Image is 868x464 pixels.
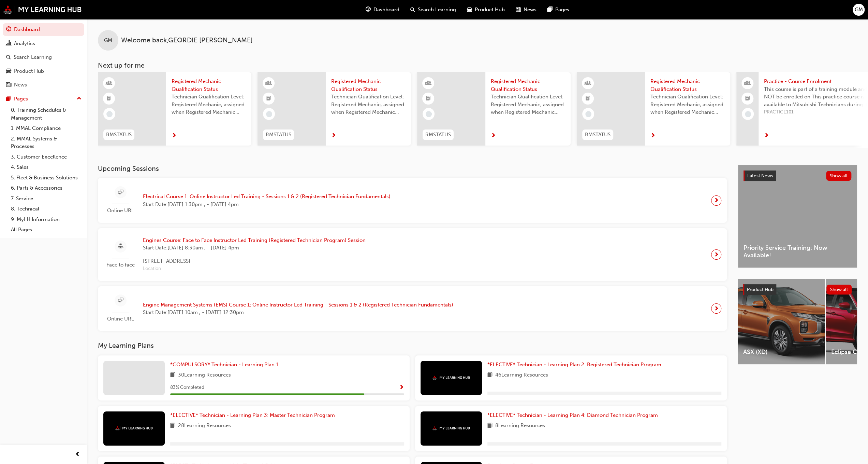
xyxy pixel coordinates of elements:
span: learningResourceType_INSTRUCTOR_LED-icon [107,79,112,88]
span: [STREET_ADDRESS] [143,257,366,265]
span: up-icon [77,94,82,103]
h3: Next up for me [87,62,868,69]
span: book-icon [170,371,175,380]
span: GM [104,37,112,44]
span: learningRecordVerb_NONE-icon [106,111,113,117]
span: guage-icon [366,5,371,14]
a: RMSTATUSRegistered Mechanic Qualification StatusTechnician Qualification Level: Registered Mechan... [417,72,571,146]
span: next-icon [714,196,719,205]
button: Show all [826,171,852,181]
img: mmal [432,376,470,380]
span: learningRecordVerb_NONE-icon [266,111,272,117]
a: Search Learning [3,51,84,64]
a: 6. Parts & Accessories [8,183,84,193]
span: Registered Mechanic Qualification Status [331,78,406,93]
span: Welcome back , GEORDIE [PERSON_NAME] [121,37,253,44]
span: Technician Qualification Level: Registered Mechanic, assigned when Registered Mechanic modules ha... [331,93,406,116]
span: booktick-icon [745,94,750,103]
span: Latest News [747,173,773,179]
a: 0. Training Schedules & Management [8,105,84,123]
span: Start Date: [DATE] 10am , - [DATE] 12:30pm [143,309,453,316]
span: pages-icon [547,5,553,14]
a: search-iconSearch Learning [405,3,461,17]
span: *ELECTIVE* Technician - Learning Plan 3: Master Technician Program [170,412,335,418]
span: Face to face [103,261,137,269]
span: Start Date: [DATE] 1:30pm , - [DATE] 4pm [143,201,391,208]
a: Online URLEngine Management Systems (EMS) Course 1: Online Instructor Led Training - Sessions 1 &... [103,292,721,326]
span: next-icon [650,133,656,139]
a: news-iconNews [510,3,542,17]
span: ASX (XD) [743,348,819,356]
a: Face to faceEngines Course: Face to Face Instructor Led Training (Registered Technician Program) ... [103,234,721,275]
a: pages-iconPages [542,3,575,17]
span: learningRecordVerb_NONE-icon [745,111,751,117]
span: next-icon [172,133,177,139]
span: next-icon [491,133,496,139]
a: *ELECTIVE* Technician - Learning Plan 2: Registered Technician Program [487,361,664,369]
span: news-icon [6,82,11,88]
span: booktick-icon [586,94,590,103]
span: RMSTATUS [585,131,610,139]
span: Technician Qualification Level: Registered Mechanic, assigned when Registered Mechanic modules ha... [172,93,246,116]
span: Start Date: [DATE] 8:30am , - [DATE] 4pm [143,244,366,252]
a: 4. Sales [8,162,84,173]
span: sessionType_FACE_TO_FACE-icon [118,242,123,251]
span: search-icon [6,54,11,60]
a: 1. MMAL Compliance [8,123,84,134]
a: Product Hub [3,65,84,78]
a: Latest NewsShow allPriority Service Training: Now Available! [738,165,857,268]
a: 8. Technical [8,204,84,214]
span: RMSTATUS [425,131,451,139]
span: search-icon [410,5,415,14]
span: next-icon [714,304,719,313]
a: 7. Service [8,193,84,204]
span: *COMPULSORY* Technician - Learning Plan 1 [170,361,278,368]
span: Engines Course: Face to Face Instructor Led Training (Registered Technician Program) Session [143,236,366,244]
button: GM [853,4,865,16]
button: Pages [3,93,84,105]
span: Registered Mechanic Qualification Status [650,78,725,93]
span: News [524,6,536,14]
img: mmal [432,426,470,431]
span: Product Hub [475,6,505,14]
span: car-icon [467,5,472,14]
span: car-icon [6,68,11,74]
span: *ELECTIVE* Technician - Learning Plan 2: Registered Technician Program [487,361,661,368]
span: 8 Learning Resources [495,422,545,430]
span: *ELECTIVE* Technician - Learning Plan 4: Diamond Technician Program [487,412,658,418]
span: RMSTATUS [106,131,132,139]
span: next-icon [714,250,719,259]
img: mmal [3,5,82,14]
span: Priority Service Training: Now Available! [744,244,851,259]
span: learningRecordVerb_NONE-icon [426,111,432,117]
img: mmal [115,426,153,431]
span: Pages [555,6,569,14]
span: booktick-icon [266,94,271,103]
span: learningRecordVerb_NONE-icon [585,111,591,117]
a: car-iconProduct Hub [461,3,510,17]
span: Online URL [103,207,137,215]
a: All Pages [8,224,84,235]
span: Registered Mechanic Qualification Status [172,78,246,93]
span: Search Learning [418,6,456,14]
button: DashboardAnalyticsSearch LearningProduct HubNews [3,22,84,93]
span: pages-icon [6,96,11,102]
span: news-icon [516,5,521,14]
div: News [14,81,27,89]
span: Online URL [103,315,137,323]
span: guage-icon [6,27,11,33]
h3: Upcoming Sessions [98,165,727,173]
span: sessionType_ONLINE_URL-icon [118,188,123,197]
span: book-icon [487,371,492,380]
span: learningResourceType_INSTRUCTOR_LED-icon [426,79,431,88]
button: Show all [826,285,852,295]
a: guage-iconDashboard [360,3,405,17]
span: prev-icon [75,450,80,459]
div: Pages [14,95,28,103]
a: 5. Fleet & Business Solutions [8,173,84,183]
span: Registered Mechanic Qualification Status [491,78,565,93]
span: next-icon [764,133,769,139]
span: 28 Learning Resources [178,422,231,430]
span: Technician Qualification Level: Registered Mechanic, assigned when Registered Mechanic modules ha... [491,93,565,116]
